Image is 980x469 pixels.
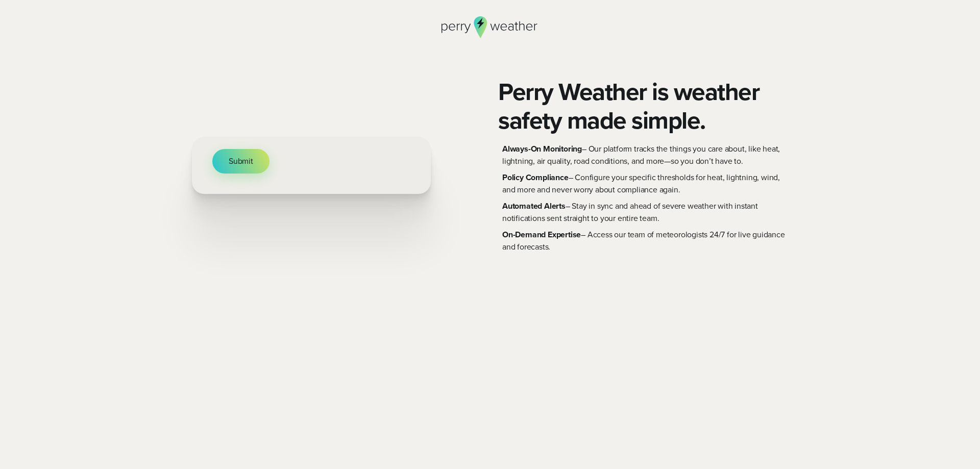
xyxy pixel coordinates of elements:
p: – Stay in sync and ahead of severe weather with instant notifications sent straight to your entir... [502,200,788,225]
p: – Access our team of meteorologists 24/7 for live guidance and forecasts. [502,229,788,253]
span: Submit [229,155,253,167]
h2: Perry Weather is weather safety made simple. [498,78,788,135]
strong: Automated Alerts [502,200,566,212]
strong: Policy Compliance [502,171,569,183]
button: Submit [212,149,269,174]
p: – Our platform tracks the things you care about, like heat, lightning, air quality, road conditio... [502,143,788,167]
strong: Always-On Monitoring [502,143,582,155]
strong: On-Demand Expertise [502,229,581,240]
p: – Configure your specific thresholds for heat, lightning, wind, and more and never worry about co... [502,171,788,196]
